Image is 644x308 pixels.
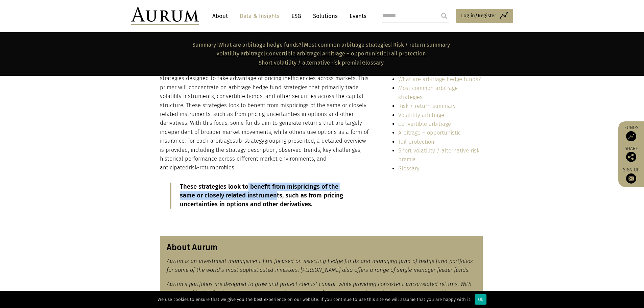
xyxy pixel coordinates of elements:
[398,139,434,145] a: Tail protection
[322,50,386,57] a: Arbitrage – opportunistic
[131,7,199,25] img: Aurum
[167,258,473,273] em: Aurum is an investment management firm focused on selecting hedge funds and managing fund of hedg...
[180,183,352,209] p: These strategies look to benefit from mispricings of the same or closely related instruments, suc...
[456,9,513,23] a: Log in/Register
[160,65,370,172] p: Arbitrage is a widely used term in finance that encompasses a broad range of strategies designed ...
[233,138,264,144] span: sub-strategy
[393,42,450,48] a: Risk / return summary
[189,164,215,171] span: risk-return
[259,60,384,66] span: |
[192,42,393,48] strong: | | |
[398,103,456,109] a: Risk / return summary
[216,50,264,57] a: Volatility arbitrage
[310,10,341,22] a: Solutions
[167,281,472,305] em: Aurum’s portfolios are designed to grow and protect clients’ capital, while providing consistent ...
[461,11,496,20] span: Log in/Register
[304,42,391,48] a: Most common arbitrage strategies
[288,10,305,22] a: ESG
[475,294,486,305] div: Ok
[362,60,384,66] a: Glossary
[398,76,481,82] a: What are arbitrage hedge funds?
[622,146,641,162] div: Share
[259,60,360,66] a: Short volatility / alternative risk premia
[398,85,458,100] a: Most common arbitrage strategies
[236,10,283,22] a: Data & Insights
[622,125,641,141] a: Funds
[216,50,388,57] strong: | | |
[218,42,302,48] a: What are arbitrage hedge funds?
[626,131,636,141] img: Access Funds
[398,112,444,118] a: Volatility arbitrage
[388,50,426,57] a: Tail protection
[167,242,476,253] h3: About Aurum
[437,9,451,23] input: Submit
[398,129,461,136] a: Arbitrage – opportunistic
[192,42,216,48] a: Summary
[398,165,420,172] a: Glossary
[626,173,636,184] img: Sign up to our newsletter
[622,167,641,184] a: Sign up
[346,10,366,22] a: Events
[626,152,636,162] img: Share this post
[266,50,320,57] a: Convertible arbitrage
[209,10,231,22] a: About
[398,121,451,127] a: Convertible arbitrage
[398,147,479,163] a: Short volatility / alternative risk premia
